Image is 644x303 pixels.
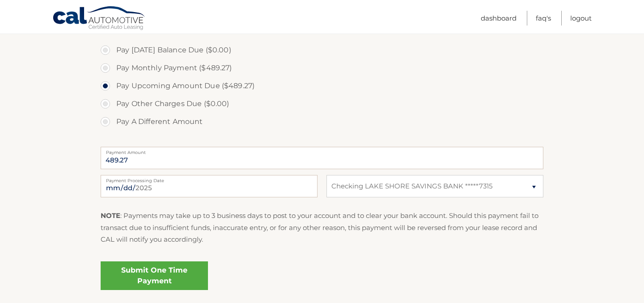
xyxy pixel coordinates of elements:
strong: NOTE [101,211,120,220]
label: Payment Amount [101,147,543,154]
input: Payment Amount [101,147,543,169]
a: Dashboard [481,11,517,26]
label: Payment Processing Date [101,175,318,182]
input: Payment Date [101,175,318,197]
label: Pay Upcoming Amount Due ($489.27) [101,77,543,95]
label: Pay [DATE] Balance Due ($0.00) [101,41,543,59]
a: Logout [570,11,592,26]
p: : Payments may take up to 3 business days to post to your account and to clear your bank account.... [101,210,543,245]
a: Cal Automotive [52,6,146,32]
label: Pay Monthly Payment ($489.27) [101,59,543,77]
a: Submit One Time Payment [101,261,208,290]
label: Pay A Different Amount [101,113,543,131]
a: FAQ's [536,11,551,26]
label: Pay Other Charges Due ($0.00) [101,95,543,113]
